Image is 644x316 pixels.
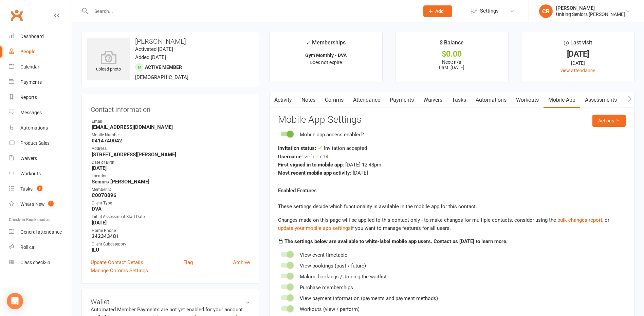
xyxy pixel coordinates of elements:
div: Address [92,145,250,152]
a: Notes [297,92,320,108]
i: ✓ [306,40,310,46]
span: velmer14 [304,153,329,160]
div: CR [539,4,553,18]
a: Waivers [9,151,72,166]
div: [DATE] [528,51,628,58]
a: Comms [320,92,348,108]
div: Invitation accepted [278,144,626,152]
div: Open Intercom Messenger [7,293,23,309]
div: upload photo [87,51,130,73]
strong: [STREET_ADDRESS][PERSON_NAME] [92,152,250,158]
div: Location [92,173,250,179]
a: Tasks [447,92,471,108]
div: Calendar [20,64,39,70]
div: Messages [20,110,42,115]
div: Client Type [92,200,250,206]
div: Class check-in [20,260,50,265]
div: Uniting Seniors [PERSON_NAME] [556,11,625,17]
span: 1 [48,201,54,206]
a: Tasks 3 [9,181,72,197]
strong: [EMAIL_ADDRESS][DOMAIN_NAME] [92,124,250,130]
div: Member ID [92,186,250,193]
div: [PERSON_NAME] [556,5,625,11]
span: Workouts (view / perform) [300,306,360,312]
div: Changes made on this page will be applied to this contact only - to make changes for multiple con... [278,216,626,232]
div: People [20,49,36,54]
span: Settings [480,3,499,19]
h3: Wallet [91,298,250,305]
span: Active member [145,64,182,70]
a: Class kiosk mode [9,255,72,270]
a: Calendar [9,59,72,75]
strong: First signed in to mobile app: [278,162,344,168]
h3: Contact information [91,103,250,113]
div: General attendance [20,229,62,235]
a: Product Sales [9,136,72,151]
div: Reports [20,95,37,100]
label: Enabled Features [278,186,317,195]
div: Memberships [306,38,346,51]
div: Workouts [20,171,41,176]
div: Dashboard [20,34,44,39]
strong: The settings below are available to white-label mobile app users. Contact us [DATE] to learn more. [284,238,508,244]
span: [DEMOGRAPHIC_DATA] [135,74,188,80]
p: These settings decide which functionality is available in the mobile app for this contact. [278,202,626,211]
time: Added [DATE] [135,54,166,60]
a: Automations [9,120,72,136]
span: Purchase memberships [300,284,353,291]
div: Mobile Number [92,132,250,138]
a: General attendance kiosk mode [9,224,72,240]
strong: [DATE] [92,165,250,171]
a: Workouts [511,92,544,108]
a: view attendance [560,68,595,73]
a: Attendance [348,92,385,108]
span: View bookings (past / future) [300,263,366,269]
strong: 242343481 [92,233,250,239]
span: Does not expire [310,60,342,65]
div: Email [92,118,250,125]
a: Dashboard [9,29,72,44]
div: What's New [20,201,45,207]
a: Waivers [419,92,447,108]
a: Workouts [9,166,72,181]
p: Next: n/a Last: [DATE] [402,59,502,70]
button: Actions [592,115,626,127]
a: Payments [9,75,72,90]
span: 3 [37,185,42,191]
strong: 0414740042 [92,138,250,144]
input: Search... [89,6,415,16]
span: Making bookings / Joining the waitlist [300,274,387,280]
div: Waivers [20,156,37,161]
div: Client Subcategory [92,241,250,248]
a: Assessments [580,92,622,108]
div: [DATE] 12:48pm [278,161,626,169]
div: $0.00 [402,51,502,58]
div: Tasks [20,186,33,192]
strong: C0070896 [92,192,250,198]
a: Automations [471,92,511,108]
a: Flag [183,258,193,266]
div: Automations [20,125,48,131]
a: Activity [270,92,297,108]
button: Add [423,5,452,17]
div: $ Balance [440,38,464,51]
a: Messages [9,105,72,120]
span: View payment information (payments and payment methods) [300,295,438,301]
a: Mobile App [544,92,580,108]
strong: Username: [278,154,303,160]
div: Product Sales [20,140,50,146]
div: [DATE] [528,59,628,67]
a: Update Contact Details [91,258,143,266]
a: Payments [385,92,419,108]
strong: Gym Monthly - DVA [305,53,347,58]
span: , or [557,217,609,223]
strong: DVA [92,206,250,212]
strong: Invitation status: [278,145,316,151]
strong: ILU [92,247,250,253]
h3: Mobile App Settings [278,115,626,125]
span: [DATE] [353,170,368,176]
a: bulk changes report [557,217,602,223]
span: Add [435,8,444,14]
div: Payments [20,79,42,85]
a: What's New1 [9,197,72,212]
